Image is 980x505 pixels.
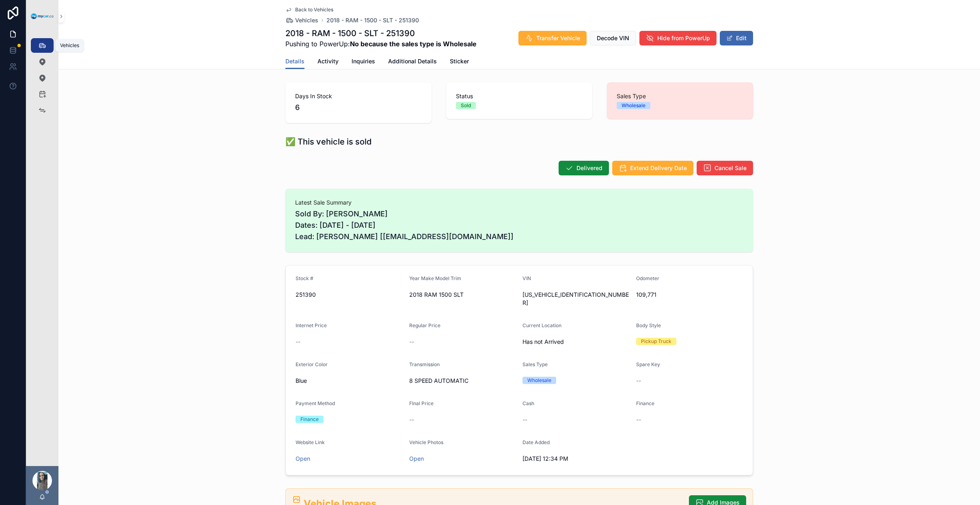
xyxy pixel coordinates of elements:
img: App logo [31,13,54,19]
span: Status [456,92,583,100]
a: 2018 - RAM - 1500 - SLT - 251390 [326,16,419,24]
span: Back to Vehicles [295,6,333,13]
a: Open [296,455,310,462]
span: Sales Type [522,361,548,367]
a: Vehicles [285,16,318,24]
button: Decode VIN [590,31,636,45]
span: [DATE] 12:34 PM [522,455,630,463]
span: Hide from PowerUp [657,34,710,42]
span: Current Location [522,322,561,328]
span: -- [636,416,641,424]
span: FInal Price [409,400,434,406]
div: scrollable content [26,32,58,128]
span: Inquiries [352,57,375,65]
span: Cancel Sale [714,164,747,172]
button: Hide from PowerUp [639,31,717,45]
span: 8 SPEED AUTOMATIC [409,377,516,385]
span: 109,771 [636,291,743,299]
span: Vehicles [295,16,318,24]
span: Stock # [296,275,313,281]
span: Activity [317,57,339,65]
a: Additional Details [388,54,437,70]
span: Sold By: [PERSON_NAME] Dates: [DATE] - [DATE] Lead: [PERSON_NAME] [[EMAIL_ADDRESS][DOMAIN_NAME]] [295,208,743,242]
span: Website Link [296,439,325,445]
span: -- [409,416,414,424]
span: Details [285,57,304,65]
span: Additional Details [388,57,437,65]
strong: No because the sales type is Wholesale [350,40,477,48]
div: Finance [300,416,319,423]
span: Delivered [576,164,602,172]
div: Sold [461,102,471,109]
h1: 2018 - RAM - 1500 - SLT - 251390 [285,28,477,39]
a: Inquiries [352,54,375,70]
span: Latest Sale Summary [295,199,743,207]
span: 6 [295,102,422,113]
span: Transfer Vehicle [536,34,580,42]
span: 251390 [296,291,403,299]
span: -- [522,416,527,424]
span: Date Added [522,439,550,445]
span: Transmission [409,361,440,367]
a: Sticker [450,54,469,70]
div: Pickup Truck [641,338,671,345]
span: Pushing to PowerUp: [285,39,477,49]
span: -- [409,338,414,346]
div: Wholesale [622,102,645,109]
button: Cancel Sale [697,161,753,175]
span: Sticker [450,57,469,65]
span: VIN [522,275,531,281]
a: Back to Vehicles [285,6,333,13]
span: Sales Type [617,92,743,100]
button: Transfer Vehicle [518,31,587,45]
span: Spare Key [636,361,660,367]
span: Year Make Model Trim [409,275,461,281]
span: 2018 RAM 1500 SLT [409,291,516,299]
button: Delivered [559,161,609,175]
span: Decode VIN [597,34,629,42]
span: Odometer [636,275,659,281]
div: Wholesale [527,377,551,384]
span: Regular Price [409,322,440,328]
span: Payment Method [296,400,335,406]
span: Vehicle Photos [409,439,443,445]
span: Exterior Color [296,361,328,367]
button: Extend Delivery Date [612,161,693,175]
span: [US_VEHICLE_IDENTIFICATION_NUMBER] [522,291,630,307]
a: Open [409,455,424,462]
div: Vehicles [60,42,79,49]
span: -- [636,377,641,385]
span: Body Style [636,322,661,328]
a: Activity [317,54,339,70]
span: Days In Stock [295,92,422,100]
span: Blue [296,377,307,385]
span: Finance [636,400,654,406]
span: Internet Price [296,322,327,328]
h1: ✅ This vehicle is sold [285,136,371,147]
span: Cash [522,400,534,406]
button: Edit [720,31,753,45]
a: Details [285,54,304,69]
span: -- [296,338,300,346]
span: Has not Arrived [522,338,564,346]
span: Extend Delivery Date [630,164,687,172]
